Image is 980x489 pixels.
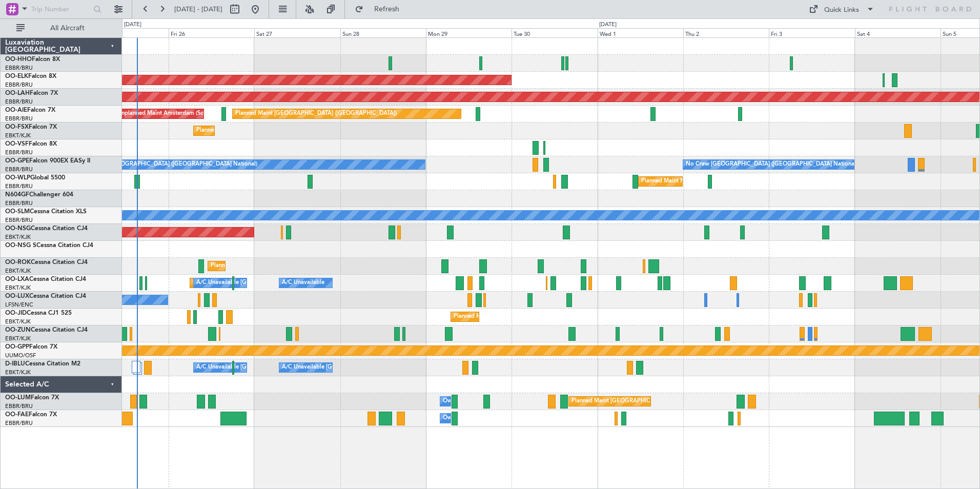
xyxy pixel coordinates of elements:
a: EBBR/BRU [5,182,33,190]
div: Planned Maint [GEOGRAPHIC_DATA] ([GEOGRAPHIC_DATA]) [235,106,397,121]
a: EBKT/KJK [5,369,31,376]
span: OO-JID [5,310,27,316]
div: Owner Melsbroek Air Base [443,394,513,409]
div: Fri 26 [169,28,254,37]
div: Planned Maint Kortrijk-[GEOGRAPHIC_DATA] [196,123,316,138]
div: Mon 29 [426,28,512,37]
a: EBBR/BRU [5,199,33,207]
div: Planned Maint Kortrijk-[GEOGRAPHIC_DATA] [454,309,573,324]
span: OO-HHO [5,56,32,63]
a: OO-GPEFalcon 900EX EASy II [5,158,90,164]
a: OO-GPPFalcon 7X [5,344,57,350]
button: Refresh [350,1,412,17]
a: OO-LUXCessna Citation CJ4 [5,293,86,299]
span: OO-ELK [5,73,28,79]
span: OO-ZUN [5,327,31,333]
a: OO-LUMFalcon 7X [5,395,59,401]
a: EBKT/KJK [5,318,31,325]
a: OO-SLMCessna Citation XLS [5,209,87,215]
a: EBBR/BRU [5,81,33,89]
input: Trip Number [31,2,90,17]
div: A/C Unavailable [GEOGRAPHIC_DATA] ([GEOGRAPHIC_DATA] National) [196,275,387,291]
a: OO-AIEFalcon 7X [5,107,55,113]
a: EBKT/KJK [5,284,31,292]
a: OO-ROKCessna Citation CJ4 [5,259,88,266]
a: EBBR/BRU [5,216,33,224]
div: A/C Unavailable [GEOGRAPHIC_DATA] ([GEOGRAPHIC_DATA] National) [196,360,387,375]
button: Quick Links [804,1,880,17]
a: OO-NSG SCessna Citation CJ4 [5,242,93,249]
a: EBBR/BRU [5,98,33,106]
a: OO-HHOFalcon 8X [5,56,60,63]
div: A/C Unavailable [282,275,324,291]
div: [DATE] [124,21,141,29]
span: OO-GPE [5,158,29,164]
a: OO-ZUNCessna Citation CJ4 [5,327,88,333]
div: Unplanned Maint Amsterdam (Schiphol) [117,106,221,121]
a: OO-WLPGlobal 5500 [5,175,65,181]
div: Sat 4 [855,28,941,37]
div: Planned Maint Milan (Linate) [641,174,715,189]
div: Sat 27 [254,28,340,37]
span: OO-LUX [5,293,29,299]
a: EBKT/KJK [5,233,31,241]
span: OO-GPP [5,344,29,350]
a: D-IBLUCessna Citation M2 [5,361,80,367]
a: UUMO/OSF [5,352,36,359]
div: Tue 30 [512,28,597,37]
a: OO-ELKFalcon 8X [5,73,56,79]
span: OO-LAH [5,90,30,96]
span: D-IBLU [5,361,25,367]
a: EBKT/KJK [5,132,31,139]
span: OO-FSX [5,124,29,130]
div: [DATE] [599,21,617,29]
a: EBBR/BRU [5,64,33,72]
span: OO-SLM [5,209,30,215]
span: [DATE] - [DATE] [174,5,222,14]
a: EBBR/BRU [5,402,33,410]
div: No Crew [GEOGRAPHIC_DATA] ([GEOGRAPHIC_DATA] National) [86,157,257,172]
a: EBBR/BRU [5,166,33,173]
div: Sun 28 [340,28,426,37]
a: OO-NSGCessna Citation CJ4 [5,226,88,232]
a: OO-VSFFalcon 8X [5,141,57,147]
div: Thu 25 [83,28,169,37]
a: EBKT/KJK [5,335,31,342]
span: OO-LXA [5,276,29,282]
a: EBKT/KJK [5,267,31,275]
div: No Crew [GEOGRAPHIC_DATA] ([GEOGRAPHIC_DATA] National) [686,157,857,172]
span: OO-FAE [5,412,29,418]
div: Fri 3 [769,28,854,37]
div: Planned Maint [GEOGRAPHIC_DATA] ([GEOGRAPHIC_DATA] National) [571,394,757,409]
a: LFSN/ENC [5,301,33,309]
div: Wed 1 [598,28,683,37]
a: OO-FAEFalcon 7X [5,412,57,418]
span: OO-LUM [5,395,31,401]
button: All Aircraft [11,20,111,36]
span: OO-ROK [5,259,31,266]
div: Planned Maint Kortrijk-[GEOGRAPHIC_DATA] [211,258,330,274]
span: OO-NSG S [5,242,36,249]
div: Owner Melsbroek Air Base [443,411,513,426]
a: N604GFChallenger 604 [5,192,73,198]
span: OO-WLP [5,175,30,181]
span: OO-VSF [5,141,29,147]
span: All Aircraft [27,25,108,32]
span: Refresh [365,6,409,13]
div: A/C Unavailable [GEOGRAPHIC_DATA]-[GEOGRAPHIC_DATA] [282,360,445,375]
div: Quick Links [824,5,859,15]
a: EBBR/BRU [5,419,33,427]
a: OO-JIDCessna CJ1 525 [5,310,72,316]
a: EBBR/BRU [5,149,33,156]
span: OO-AIE [5,107,27,113]
a: OO-LAHFalcon 7X [5,90,58,96]
a: EBBR/BRU [5,115,33,123]
span: N604GF [5,192,29,198]
span: OO-NSG [5,226,31,232]
a: OO-LXACessna Citation CJ4 [5,276,86,282]
div: Thu 2 [683,28,769,37]
a: OO-FSXFalcon 7X [5,124,57,130]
